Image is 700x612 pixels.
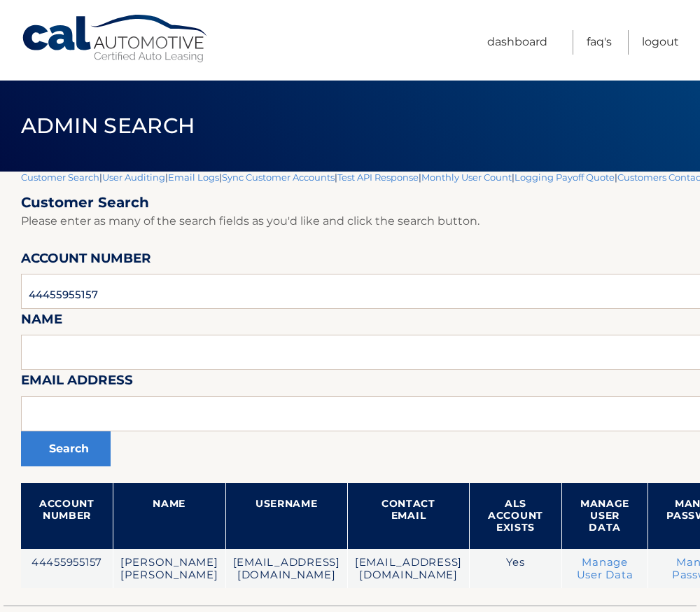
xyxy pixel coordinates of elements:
[222,172,335,183] a: Sync Customer Accounts
[168,172,219,183] a: Email Logs
[587,30,612,55] a: FAQ's
[113,483,225,549] th: Name
[347,549,469,589] td: [EMAIL_ADDRESS][DOMAIN_NAME]
[21,172,99,183] a: Customer Search
[113,549,225,589] td: [PERSON_NAME] [PERSON_NAME]
[470,483,562,549] th: ALS Account Exists
[421,172,512,183] a: Monthly User Count
[225,483,347,549] th: Username
[487,30,547,55] a: Dashboard
[561,483,647,549] th: Manage User Data
[347,483,469,549] th: Contact Email
[337,172,419,183] a: Test API Response
[21,549,113,589] td: 44455955157
[225,549,347,589] td: [EMAIL_ADDRESS][DOMAIN_NAME]
[642,30,679,55] a: Logout
[21,113,195,139] span: Admin Search
[21,248,151,274] label: Account Number
[514,172,615,183] a: Logging Payoff Quote
[102,172,165,183] a: User Auditing
[470,549,562,589] td: Yes
[21,370,133,396] label: Email Address
[577,556,633,581] a: Manage User Data
[21,483,113,549] th: Account Number
[21,14,210,64] a: Cal Automotive
[21,309,62,335] label: Name
[21,431,111,466] button: Search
